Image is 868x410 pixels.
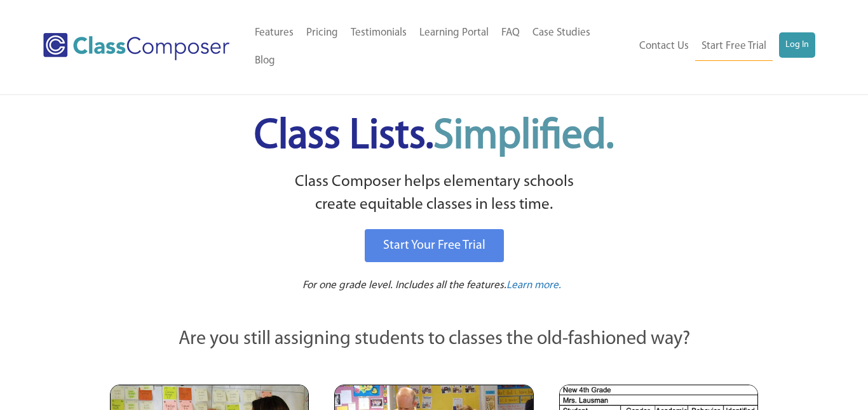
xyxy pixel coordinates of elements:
[633,32,695,60] a: Contact Us
[383,239,485,252] span: Start Your Free Trial
[300,19,344,47] a: Pricing
[629,32,815,61] nav: Header Menu
[43,33,229,60] img: Class Composer
[695,32,773,61] a: Start Free Trial
[248,47,281,75] a: Blog
[526,19,597,47] a: Case Studies
[248,19,300,47] a: Features
[495,19,526,47] a: FAQ
[254,116,614,157] span: Class Lists.
[433,116,614,157] span: Simplified.
[365,229,504,262] a: Start Your Free Trial
[413,19,495,47] a: Learning Portal
[248,19,630,75] nav: Header Menu
[506,280,561,291] span: Learn more.
[110,326,758,354] p: Are you still assigning students to classes the old-fashioned way?
[302,280,506,291] span: For one grade level. Includes all the features.
[506,278,561,294] a: Learn more.
[344,19,413,47] a: Testimonials
[108,171,760,217] p: Class Composer helps elementary schools create equitable classes in less time.
[779,32,815,58] a: Log In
